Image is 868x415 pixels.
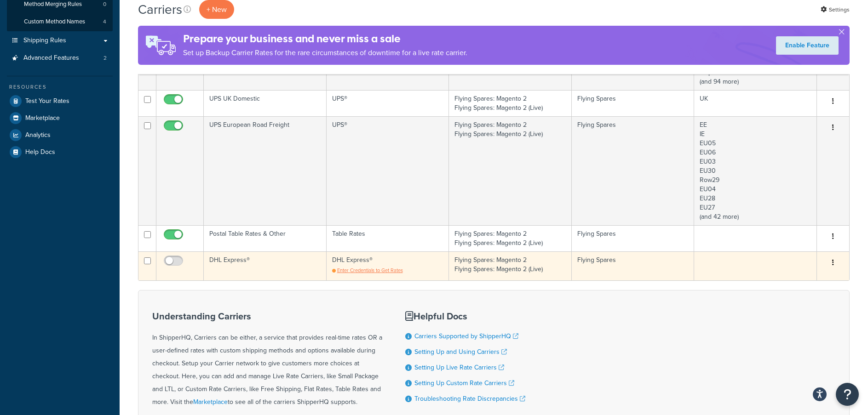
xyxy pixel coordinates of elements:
span: Analytics [25,131,51,139]
td: Flying Spares: Magento 2 Flying Spares: Magento 2 (Live) [449,116,572,225]
p: Set up Backup Carrier Rates for the rare circumstances of downtime for a live rate carrier. [183,46,467,59]
h3: Understanding Carriers [152,311,382,321]
a: Test Your Rates [7,93,113,109]
img: ad-rules-rateshop-fe6ec290ccb7230408bd80ed9643f0289d75e0ffd9eb532fc0e269fcd187b520.png [138,26,183,65]
a: Marketplace [7,110,113,126]
td: EE IE EU05 EU06 EU03 EU30 Row29 EU04 EU28 EU27 (and 42 more) [694,116,817,225]
td: UPS European Road Freight [204,116,327,225]
span: Custom Method Names [24,18,85,26]
span: Test Your Rates [25,97,69,105]
h1: Carriers [138,0,182,18]
td: Flying Spares [572,116,695,225]
td: Flying Spares [572,90,695,116]
span: Shipping Rules [23,37,66,45]
td: UPS® [327,90,449,116]
a: Shipping Rules [7,32,113,49]
td: UK [694,90,817,116]
td: Table Rates [327,225,449,251]
td: Flying Spares: Magento 2 Flying Spares: Magento 2 (Live) [449,225,572,251]
span: Help Docs [25,148,55,156]
h4: Prepare your business and never miss a sale [183,31,467,46]
span: 4 [103,18,106,26]
a: Help Docs [7,144,113,160]
a: Advanced Features 2 [7,50,113,67]
td: UPS® [327,116,449,225]
td: DHL Express® [327,251,449,280]
li: Advanced Features [7,50,113,67]
td: Flying Spares [572,225,695,251]
td: Postal Table Rates & Other [204,225,327,251]
a: Setting Up and Using Carriers [414,347,507,357]
span: 2 [103,54,107,62]
a: Carriers Supported by ShipperHQ [414,331,518,341]
span: Advanced Features [23,54,79,62]
a: Enable Feature [776,36,839,55]
a: Enter Credentials to Get Rates [332,267,403,274]
a: Marketplace [193,397,228,407]
a: Settings [821,3,850,16]
td: Flying Spares [572,251,695,280]
li: Custom Method Names [7,13,113,30]
td: Flying Spares: Magento 2 Flying Spares: Magento 2 (Live) [449,251,572,280]
button: Open Resource Center [836,383,859,406]
div: In ShipperHQ, Carriers can be either, a service that provides real-time rates OR a user-defined r... [152,311,382,409]
h3: Helpful Docs [405,311,525,321]
a: Analytics [7,127,113,143]
a: Troubleshooting Rate Discrepancies [414,394,525,404]
td: Flying Spares: Magento 2 Flying Spares: Magento 2 (Live) [449,90,572,116]
span: Enter Credentials to Get Rates [337,267,403,274]
a: Setting Up Live Rate Carriers [414,363,504,372]
td: UPS UK Domestic [204,90,327,116]
div: Resources [7,83,113,91]
td: DHL Express® [204,251,327,280]
a: Setting Up Custom Rate Carriers [414,378,514,388]
span: Method Merging Rules [24,0,82,8]
a: Custom Method Names 4 [7,13,113,30]
span: Marketplace [25,114,60,122]
span: 0 [103,0,106,8]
